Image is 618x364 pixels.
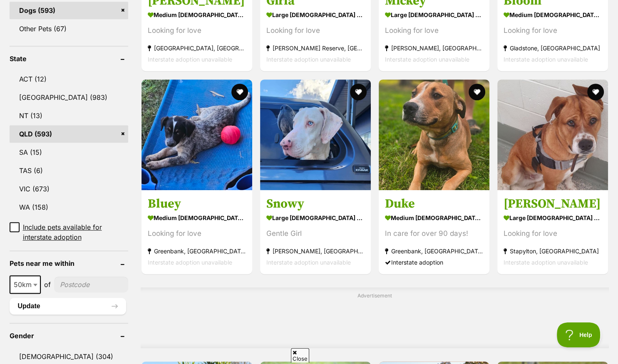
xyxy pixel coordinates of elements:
[10,70,128,88] a: ACT (12)
[260,79,371,190] img: Snowy - Great Dane Dog
[141,79,252,190] img: Bluey - Australian Cattle Dog
[44,280,51,290] span: of
[504,56,588,63] span: Interstate adoption unavailable
[10,298,126,314] button: Update
[10,279,40,290] span: 50km
[148,245,246,257] strong: Greenbank, [GEOGRAPHIC_DATA]
[148,259,232,266] span: Interstate adoption unavailable
[10,107,128,124] a: NT (13)
[385,196,483,212] h3: Duke
[385,56,469,63] span: Interstate adoption unavailable
[385,257,483,268] div: Interstate adoption
[385,228,483,239] div: In care for over 90 days!
[141,287,609,348] div: Advertisement
[385,25,483,37] div: Looking for love
[504,43,602,54] strong: Gladstone, [GEOGRAPHIC_DATA]
[260,190,371,274] a: Snowy large [DEMOGRAPHIC_DATA] Dog Gentle Girl [PERSON_NAME], [GEOGRAPHIC_DATA] Interstate adopti...
[504,212,602,224] strong: large [DEMOGRAPHIC_DATA] Dog
[23,222,128,242] span: Include pets available for interstate adoption
[266,25,365,37] div: Looking for love
[148,196,246,212] h3: Bluey
[10,332,128,339] header: Gender
[379,190,489,274] a: Duke medium [DEMOGRAPHIC_DATA] Dog In care for over 90 days! Greenbank, [GEOGRAPHIC_DATA] Interst...
[504,245,602,257] strong: Stapylton, [GEOGRAPHIC_DATA]
[231,84,248,100] button: favourite
[504,228,602,239] div: Looking for love
[10,222,128,242] a: Include pets available for interstate adoption
[266,228,365,239] div: Gentle Girl
[504,9,602,21] strong: medium [DEMOGRAPHIC_DATA] Dog
[557,322,601,347] iframe: Help Scout Beacon - Open
[469,84,485,100] button: favourite
[266,56,351,63] span: Interstate adoption unavailable
[148,25,246,37] div: Looking for love
[266,259,351,266] span: Interstate adoption unavailable
[10,275,41,294] span: 50km
[385,43,483,54] strong: [PERSON_NAME], [GEOGRAPHIC_DATA]
[266,9,365,21] strong: large [DEMOGRAPHIC_DATA] Dog
[10,2,128,19] a: Dogs (593)
[291,348,309,363] span: Close
[148,56,232,63] span: Interstate adoption unavailable
[379,79,489,190] img: Duke - Mixed breed x Staffordshire Bull Terrier Dog
[10,55,128,62] header: State
[504,196,602,212] h3: [PERSON_NAME]
[385,212,483,224] strong: medium [DEMOGRAPHIC_DATA] Dog
[266,212,365,224] strong: large [DEMOGRAPHIC_DATA] Dog
[497,79,608,190] img: Brodie - Smithfield Cattle Dog x American Staffy Dog
[148,212,246,224] strong: medium [DEMOGRAPHIC_DATA] Dog
[10,162,128,179] a: TAS (6)
[504,259,588,266] span: Interstate adoption unavailable
[350,84,367,100] button: favourite
[148,228,246,239] div: Looking for love
[10,180,128,198] a: VIC (673)
[266,43,365,54] strong: [PERSON_NAME] Reserve, [GEOGRAPHIC_DATA]
[10,144,128,161] a: SA (15)
[148,43,246,54] strong: [GEOGRAPHIC_DATA], [GEOGRAPHIC_DATA]
[385,245,483,257] strong: Greenbank, [GEOGRAPHIC_DATA]
[148,9,246,21] strong: medium [DEMOGRAPHIC_DATA] Dog
[497,190,608,274] a: [PERSON_NAME] large [DEMOGRAPHIC_DATA] Dog Looking for love Stapylton, [GEOGRAPHIC_DATA] Intersta...
[266,245,365,257] strong: [PERSON_NAME], [GEOGRAPHIC_DATA]
[10,89,128,106] a: [GEOGRAPHIC_DATA] (983)
[10,260,128,267] header: Pets near me within
[10,198,128,216] a: WA (158)
[10,125,128,143] a: QLD (593)
[54,277,128,292] input: postcode
[587,84,604,100] button: favourite
[10,20,128,37] a: Other Pets (67)
[141,190,252,274] a: Bluey medium [DEMOGRAPHIC_DATA] Dog Looking for love Greenbank, [GEOGRAPHIC_DATA] Interstate adop...
[266,196,365,212] h3: Snowy
[504,25,602,37] div: Looking for love
[385,9,483,21] strong: large [DEMOGRAPHIC_DATA] Dog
